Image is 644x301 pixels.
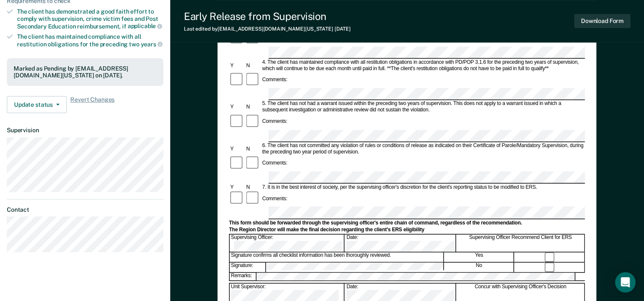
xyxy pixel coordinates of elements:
span: Revert Changes [70,96,114,113]
div: This form should be forwarded through the supervising officer's entire chain of command, regardle... [229,220,585,226]
dt: Contact [7,206,163,213]
div: Date: [345,234,456,252]
div: 6. The client has not committed any violation of rules or conditions of release as indicated on t... [261,142,585,155]
div: Yes [444,253,514,262]
div: Supervising Officer Recommend Client for ERS [457,234,585,252]
div: N [245,104,261,111]
div: Y [229,184,245,190]
dt: Supervision [7,127,163,134]
div: Open Intercom Messenger [615,272,635,292]
div: 4. The client has maintained compliance with all restitution obligations in accordance with PD/PO... [261,59,585,72]
span: years [141,41,163,48]
span: applicable [128,23,162,29]
div: Comments: [261,119,289,125]
div: The Region Director will make the final decision regarding the client's ERS eligibility [229,227,585,233]
div: The client has maintained compliance with all restitution obligations for the preceding two [17,33,163,48]
div: Supervising Officer: [230,234,345,252]
div: Y [229,104,245,111]
div: Signature: [230,263,266,272]
div: N [245,62,261,69]
div: Marked as Pending by [EMAIL_ADDRESS][DOMAIN_NAME][US_STATE] on [DATE]. [14,65,157,80]
div: Remarks: [230,273,257,281]
div: Comments: [261,77,289,83]
div: 7. It is in the best interest of society, per the supervising officer's discretion for the client... [261,184,585,190]
div: Y [229,62,245,69]
span: [DATE] [335,26,351,32]
div: Comments: [261,160,289,167]
div: Y [229,146,245,152]
div: Signature confirms all checklist information has been thoroughly reviewed. [230,253,444,262]
button: Update status [7,96,67,113]
div: No [444,263,514,272]
div: N [245,146,261,152]
div: 5. The client has not had a warrant issued within the preceding two years of supervision. This do... [261,101,585,114]
div: Early Release from Supervision [184,10,351,23]
div: Comments: [261,196,289,202]
div: N [245,184,261,190]
div: The client has demonstrated a good faith effort to comply with supervision, crime victim fees and... [17,8,163,30]
div: Last edited by [EMAIL_ADDRESS][DOMAIN_NAME][US_STATE] [184,26,351,32]
button: Download Form [574,14,630,28]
